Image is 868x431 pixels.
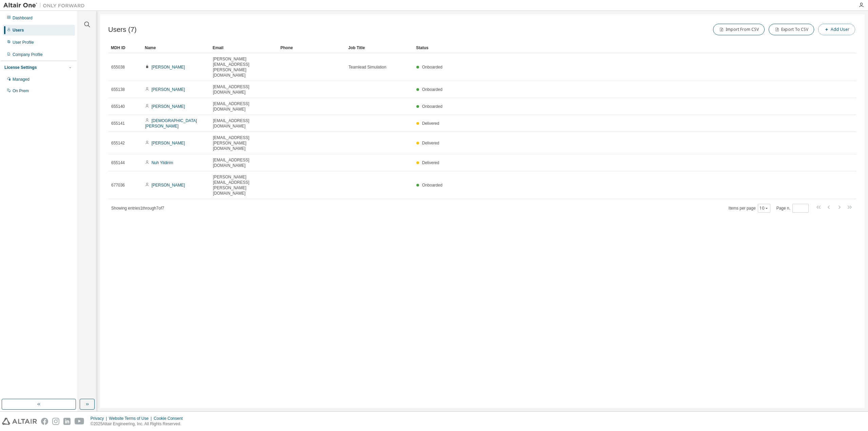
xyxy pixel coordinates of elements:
[108,26,137,34] span: Users (7)
[213,84,275,95] span: [EMAIL_ADDRESS][DOMAIN_NAME]
[111,104,125,109] span: 655140
[13,52,43,57] div: Company Profile
[422,65,442,70] span: Onboarded
[349,64,386,70] span: Teamlead Simulation
[152,160,173,165] a: Nuh Yildirim
[213,174,275,196] span: [PERSON_NAME][EMAIL_ADDRESS][PERSON_NAME][DOMAIN_NAME]
[729,204,770,213] span: Items per page
[152,65,185,70] a: [PERSON_NAME]
[422,160,439,165] span: Delivered
[111,87,125,92] span: 655138
[111,160,125,165] span: 655144
[213,135,275,151] span: [EMAIL_ADDRESS][PERSON_NAME][DOMAIN_NAME]
[348,42,411,53] div: Job Title
[422,87,442,92] span: Onboarded
[111,121,125,126] span: 655141
[13,15,33,21] div: Dashboard
[759,205,769,211] button: 10
[422,141,439,145] span: Delivered
[63,418,71,425] img: linkedin.svg
[3,2,88,9] img: Altair One
[213,101,275,112] span: [EMAIL_ADDRESS][DOMAIN_NAME]
[213,56,275,78] span: [PERSON_NAME][EMAIL_ADDRESS][PERSON_NAME][DOMAIN_NAME]
[818,24,855,35] button: Add User
[111,42,139,53] div: MDH ID
[152,141,185,145] a: [PERSON_NAME]
[109,416,154,421] div: Website Terms of Use
[152,87,185,92] a: [PERSON_NAME]
[422,121,439,126] span: Delivered
[776,204,809,213] span: Page n.
[213,157,275,168] span: [EMAIL_ADDRESS][DOMAIN_NAME]
[75,418,84,425] img: youtube.svg
[422,104,442,109] span: Onboarded
[4,65,37,70] div: License Settings
[13,27,24,33] div: Users
[52,418,59,425] img: instagram.svg
[145,118,197,129] a: [DEMOGRAPHIC_DATA][PERSON_NAME]
[13,88,29,94] div: On Prem
[213,118,275,129] span: [EMAIL_ADDRESS][DOMAIN_NAME]
[13,40,34,45] div: User Profile
[769,24,814,35] button: Export To CSV
[280,42,343,53] div: Phone
[91,416,109,421] div: Privacy
[152,104,185,109] a: [PERSON_NAME]
[111,206,164,211] span: Showing entries 1 through 7 of 7
[41,418,48,425] img: facebook.svg
[713,24,765,35] button: Import From CSV
[154,416,186,421] div: Cookie Consent
[422,183,442,188] span: Onboarded
[111,140,125,146] span: 655142
[145,42,207,53] div: Name
[2,418,37,425] img: altair_logo.svg
[13,77,29,82] div: Managed
[416,42,821,53] div: Status
[91,421,187,427] p: © 2025 Altair Engineering, Inc. All Rights Reserved.
[111,182,125,188] span: 677036
[111,64,125,70] span: 655038
[152,183,185,188] a: [PERSON_NAME]
[213,42,275,53] div: Email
